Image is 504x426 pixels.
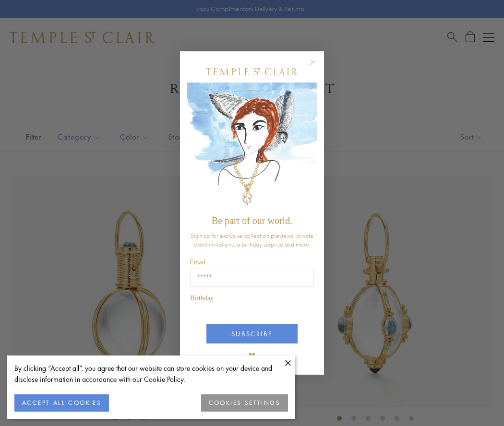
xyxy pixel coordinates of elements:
img: c4a9eb12-d91a-4d4a-8ee0-386386f4f338.jpeg [187,83,317,211]
span: Sign up for exclusive collection previews, private event invitations, a birthday surprise and more. [191,231,313,248]
img: Temple St. Clair [206,68,298,75]
input: Email [190,269,314,287]
img: TSC [242,346,262,365]
button: COOKIES SETTINGS [201,394,288,412]
span: Birthday [190,295,214,302]
div: By clicking “Accept all”, you agree that our website can store cookies on your device and disclos... [14,363,288,385]
button: SUBSCRIBE [206,324,298,343]
span: Be part of our world. [212,215,292,226]
span: Email [190,259,205,266]
button: Close dialog [312,61,324,73]
button: ACCEPT ALL COOKIES [14,394,109,412]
